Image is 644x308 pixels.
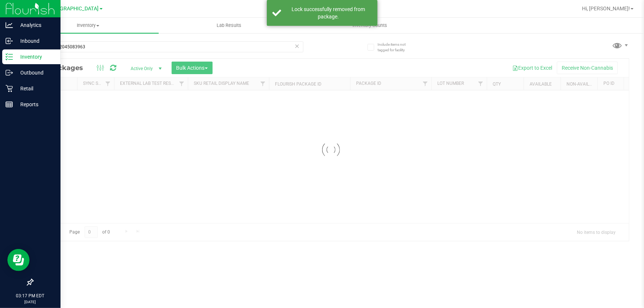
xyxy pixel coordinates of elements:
div: Lock successfully removed from package. [285,6,372,20]
p: Retail [13,84,57,93]
span: Inventory [18,22,159,29]
span: Lab Results [207,22,251,29]
p: [DATE] [3,299,57,305]
inline-svg: Outbound [6,69,13,76]
p: Reports [13,100,57,109]
input: Search Package ID, Item Name, SKU, Lot or Part Number... [32,41,303,52]
span: Hi, [PERSON_NAME]! [582,6,630,11]
inline-svg: Inventory [6,53,13,60]
a: Inventory [18,18,159,33]
inline-svg: Analytics [6,21,13,29]
span: Clear [295,41,300,51]
inline-svg: Retail [6,85,13,92]
p: Inventory [13,52,57,61]
iframe: Resource center [7,249,30,271]
inline-svg: Reports [6,101,13,108]
inline-svg: Inbound [6,37,13,45]
p: Analytics [13,21,57,30]
a: Lab Results [159,18,300,33]
span: Include items not tagged for facility [378,42,414,53]
p: Outbound [13,68,57,77]
p: 03:17 PM EDT [3,293,57,299]
span: [GEOGRAPHIC_DATA] [48,6,99,12]
p: Inbound [13,37,57,45]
